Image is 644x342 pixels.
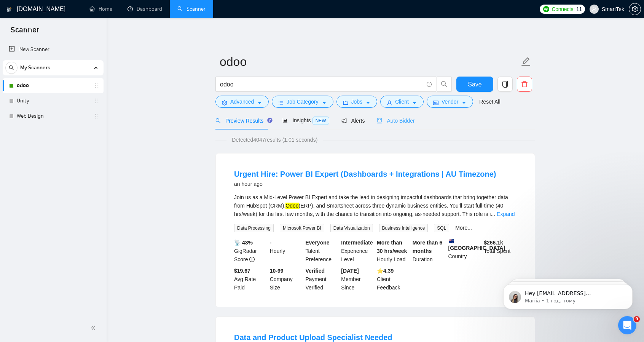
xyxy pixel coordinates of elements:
[3,42,104,57] li: New Scanner
[341,268,359,274] b: [DATE]
[215,118,270,124] span: Preview Results
[552,5,575,13] span: Connects:
[234,170,496,178] a: Urgent Hire: Power BI Expert (Dashboards + Integrations | AU Timezone)
[442,97,458,106] span: Vendor
[629,6,641,12] a: setting
[365,100,371,105] span: caret-down
[341,240,373,246] b: Intermediate
[395,97,409,106] span: Client
[220,52,520,71] input: Scanner name...
[411,238,447,264] div: Duration
[456,77,493,92] button: Save
[304,267,340,292] div: Payment Verified
[278,100,284,105] span: bars
[220,80,423,89] input: Search Freelance Jobs...
[351,97,363,106] span: Jobs
[447,238,483,264] div: Country
[89,6,112,12] a: homeHome
[285,203,298,209] mark: Odoo
[341,118,365,124] span: Alerts
[484,240,503,246] b: $ 266.1k
[268,238,304,264] div: Hourly
[5,24,45,40] span: Scanner
[455,225,472,231] a: More...
[468,80,481,89] span: Save
[427,96,473,108] button: idcardVendorcaret-down
[94,113,100,119] span: holder
[234,193,516,218] div: Join us as a Mid-Level Power BI Expert and take the lead in designing impactful dashboards that b...
[270,268,284,274] b: 10-99
[234,224,274,232] span: Data Processing
[377,268,394,274] b: ⭐️ 4.39
[322,100,327,105] span: caret-down
[266,117,273,124] div: Tooltip anchor
[375,238,411,264] div: Hourly Load
[543,6,549,12] img: upwork-logo.png
[341,118,347,123] span: notification
[461,100,467,105] span: caret-down
[448,238,505,251] b: [GEOGRAPHIC_DATA]
[497,77,513,92] button: copy
[177,6,206,12] a: searchScanner
[336,96,378,108] button: folderJobscaret-down
[492,268,644,321] iframe: Intercom notifications повідомлення
[257,100,262,105] span: caret-down
[498,81,512,88] span: copy
[312,117,329,125] span: NEW
[215,118,221,123] span: search
[629,3,641,15] button: setting
[6,3,12,16] img: logo
[128,6,162,12] a: dashboardDashboard
[268,267,304,292] div: Company Size
[215,96,269,108] button: settingAdvancedcaret-down
[437,81,451,88] span: search
[412,100,417,105] span: caret-down
[591,6,597,12] span: user
[377,240,407,254] b: More than 30 hrs/week
[413,240,443,254] b: More than 6 months
[437,77,452,92] button: search
[272,96,333,108] button: barsJob Categorycaret-down
[377,118,382,123] span: robot
[17,78,89,93] a: odoo
[94,83,100,89] span: holder
[497,211,515,217] a: Expand
[479,97,500,106] a: Reset All
[380,96,424,108] button: userClientcaret-down
[20,60,50,75] span: My Scanners
[234,333,392,342] a: Data and Product Upload Specialist Needed
[521,57,531,67] span: edit
[306,240,330,246] b: Everyone
[17,93,89,109] a: Unity
[5,62,18,74] button: search
[234,268,250,274] b: $19.67
[433,100,438,105] span: idcard
[517,77,532,92] button: delete
[482,238,518,264] div: Total Spent
[304,238,340,264] div: Talent Preference
[226,136,323,144] span: Detected 4047 results (1.01 seconds)
[576,5,582,13] span: 11
[282,118,288,123] span: area-chart
[91,324,98,332] span: double-left
[629,6,641,12] span: setting
[9,42,97,57] a: New Scanner
[306,268,325,274] b: Verified
[387,100,392,105] span: user
[449,238,454,244] img: 🇦🇺
[3,60,104,124] li: My Scanners
[282,117,329,123] span: Insights
[280,224,324,232] span: Microsoft Power BI
[377,118,414,124] span: Auto Bidder
[340,238,375,264] div: Experience Level
[94,98,100,104] span: holder
[234,179,496,189] div: an hour ago
[6,65,17,70] span: search
[375,267,411,292] div: Client Feedback
[330,224,373,232] span: Data Visualization
[340,267,375,292] div: Member Since
[634,316,640,322] span: 9
[222,100,227,105] span: setting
